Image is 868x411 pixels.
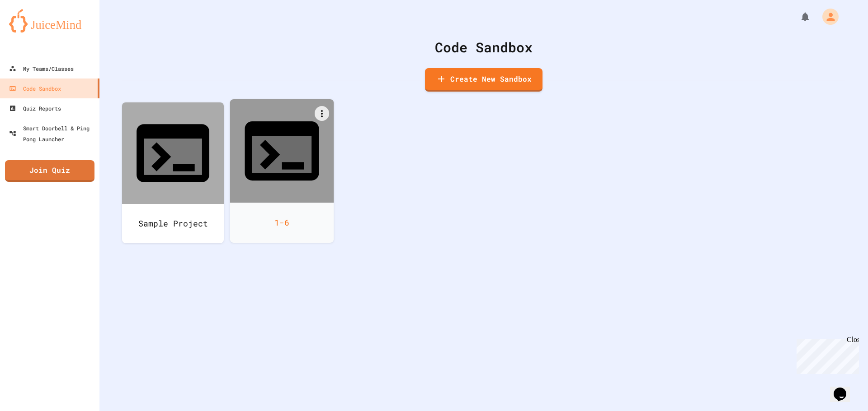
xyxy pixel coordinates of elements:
div: Smart Doorbell & Ping Pong Launcher [9,123,96,144]
iframe: chat widget [830,375,859,402]
img: logo-orange.svg [9,9,90,32]
div: Quiz Reports [9,103,61,114]
div: My Notifications [783,9,813,24]
div: My Account [813,6,841,27]
a: Sample Project [122,102,224,243]
div: Sample Project [122,204,224,243]
div: My Teams/Classes [9,63,74,74]
div: Chat with us now!Close [4,4,62,57]
div: 1-6 [230,203,334,243]
a: 1-6 [230,99,334,243]
div: Code Sandbox [9,83,61,94]
iframe: chat widget [793,336,859,374]
div: Code Sandbox [122,37,845,57]
a: Create New Sandbox [425,68,542,92]
a: Join Quiz [5,160,94,182]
